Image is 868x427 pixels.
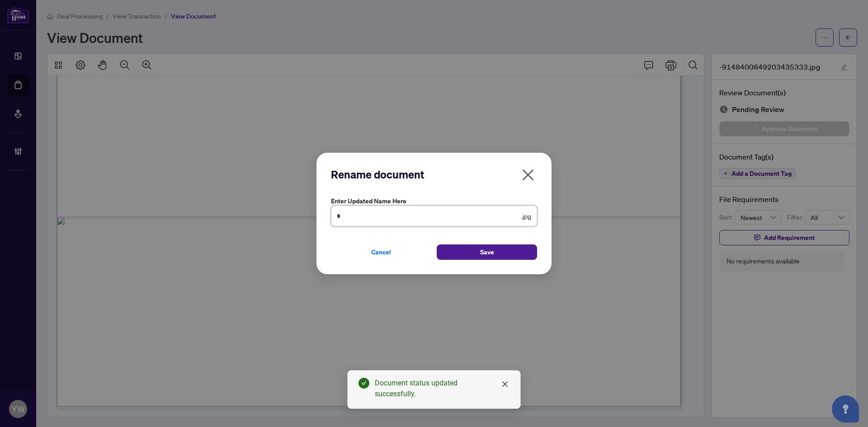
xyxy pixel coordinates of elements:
label: Enter updated name here [331,196,537,206]
span: close [501,380,509,388]
span: Cancel [371,245,391,259]
span: Save [480,245,494,259]
span: .jpg [521,211,531,221]
h2: Rename document [331,167,537,182]
a: Close [500,379,510,389]
button: Cancel [331,244,431,260]
span: check-circle [359,378,369,389]
button: Save [437,244,537,260]
div: Document status updated successfully. [375,378,509,399]
button: Open asap [832,395,859,422]
span: close [521,168,535,182]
